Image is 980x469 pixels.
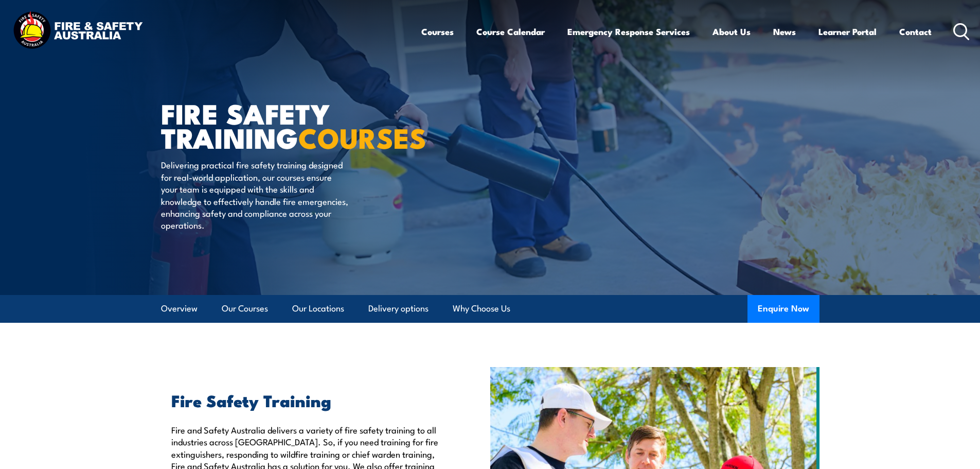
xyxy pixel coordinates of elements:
[161,295,198,322] a: Overview
[747,295,819,323] button: Enquire Now
[773,18,796,45] a: News
[292,295,344,322] a: Our Locations
[161,159,349,231] p: Delivering practical fire safety training designed for real-world application, our courses ensure...
[453,295,510,322] a: Why Choose Us
[222,295,268,322] a: Our Courses
[476,18,545,45] a: Course Calendar
[298,115,426,158] strong: COURSES
[368,295,429,322] a: Delivery options
[161,101,415,149] h1: FIRE SAFETY TRAINING
[818,18,877,45] a: Learner Portal
[567,18,690,45] a: Emergency Response Services
[899,18,932,45] a: Contact
[712,18,751,45] a: About Us
[421,18,454,45] a: Courses
[171,393,443,407] h2: Fire Safety Training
